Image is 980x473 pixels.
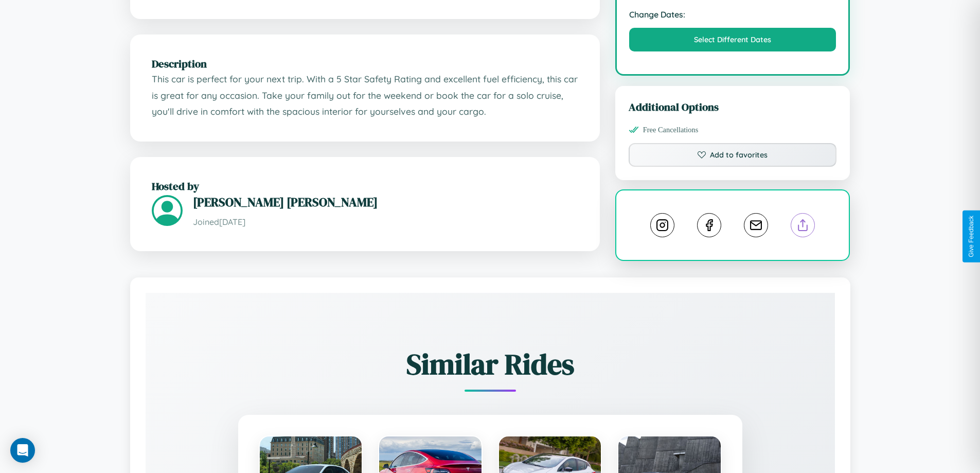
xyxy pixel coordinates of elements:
h3: Additional Options [629,99,837,114]
p: This car is perfect for your next trip. With a 5 Star Safety Rating and excellent fuel efficiency... [152,71,578,120]
button: Select Different Dates [629,28,836,51]
h2: Hosted by [152,179,578,194]
button: Add to favorites [629,143,837,167]
span: Free Cancellations [643,126,699,134]
strong: Change Dates: [629,9,836,20]
h2: Description [152,56,578,71]
div: Give Feedback [968,216,975,257]
h3: [PERSON_NAME] [PERSON_NAME] [193,194,578,211]
p: Joined [DATE] [193,215,578,230]
div: Open Intercom Messenger [10,438,35,463]
h2: Similar Rides [182,344,799,384]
